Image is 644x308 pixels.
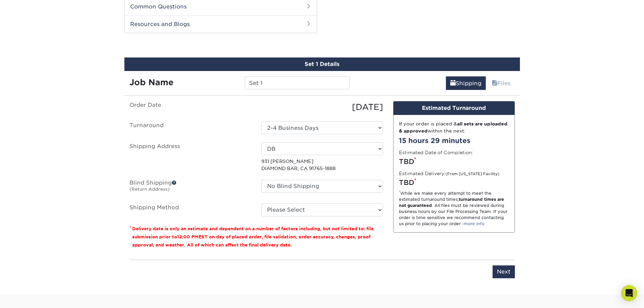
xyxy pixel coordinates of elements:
[446,172,499,176] small: (From [US_STATE] Facility)
[399,197,504,208] strong: turnaround times are not guaranteed
[124,121,256,134] label: Turnaround
[399,120,509,134] div: If your order is placed & within the next:
[492,80,497,87] span: files
[256,101,388,113] div: [DATE]
[399,149,473,156] label: Estimated Date of Completion:
[399,157,509,167] div: TBD
[399,177,509,188] div: TBD
[129,77,173,87] strong: Job Name
[487,76,515,90] a: Files
[399,190,509,227] div: While we make every attempt to meet the estimated turnaround times; . All files must be reviewed ...
[261,158,383,172] p: 931 [PERSON_NAME] DIAMOND BAR, CA 91765-1888
[621,285,637,301] div: Open Intercom Messenger
[124,57,520,71] div: Set 1 Details
[129,187,170,192] small: (Return Address)
[125,15,317,33] h2: Resources and Blogs
[245,76,350,89] input: Enter a job name
[124,142,256,172] label: Shipping Address
[124,180,256,195] label: Blind Shipping
[177,234,198,239] span: 12:00 PM
[132,226,374,247] small: Delivery date is only an estimate and dependent on a number of factors including, but not limited...
[464,221,484,226] a: more info
[399,170,499,177] label: Estimated Delivery:
[393,101,515,115] div: Estimated Turnaround
[124,101,256,113] label: Order Date
[399,136,509,146] div: 15 hours 29 minutes
[446,76,486,90] a: Shipping
[493,265,515,278] input: Next
[399,121,507,133] strong: all sets are uploaded & approved
[450,80,456,87] span: shipping
[124,204,256,216] label: Shipping Method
